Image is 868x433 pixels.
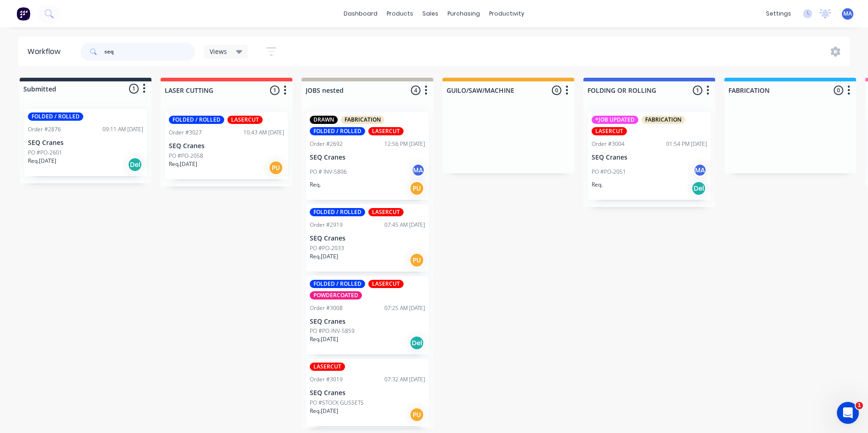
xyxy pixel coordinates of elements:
[418,7,443,21] div: sales
[28,125,61,134] div: Order #2876
[592,140,625,148] div: Order #3004
[642,116,685,124] div: FABRICATION
[761,7,796,21] div: settings
[310,140,343,148] div: Order #2692
[310,244,344,252] p: PO #PO-2033
[410,407,424,422] div: PU
[588,112,711,200] div: *JOB UPDATEDFABRICATIONLASERCUTOrder #300401:54 PM [DATE]SEQ CranesPO #PO-2051MAReq.Del
[693,163,707,177] div: MA
[410,253,424,267] div: PU
[306,359,429,426] div: LASERCUTOrder #301907:32 AM [DATE]SEQ CranesPO #STOCK GUSSETSReq.[DATE]PU
[28,139,143,147] p: SEQ Cranes
[169,160,197,168] p: Req. [DATE]
[310,221,343,229] div: Order #2919
[339,7,382,21] a: dashboard
[210,47,227,56] span: Views
[485,7,529,21] div: productivity
[382,7,418,21] div: products
[27,46,65,57] div: Workflow
[368,127,404,135] div: LASERCUT
[310,335,338,343] p: Req. [DATE]
[592,116,638,124] div: *JOB UPDATED
[310,375,343,384] div: Order #3019
[310,399,364,407] p: PO #STOCK GUSSETS
[306,204,429,272] div: FOLDED / ROLLEDLASERCUTOrder #291907:45 AM [DATE]SEQ CranesPO #PO-2033Req.[DATE]PU
[310,235,425,242] p: SEQ Cranes
[592,168,626,176] p: PO #PO-2051
[310,407,338,415] p: Req. [DATE]
[310,280,365,288] div: FOLDED / ROLLED
[310,318,425,326] p: SEQ Cranes
[102,125,143,134] div: 09:11 AM [DATE]
[128,157,142,172] div: Del
[169,128,202,137] div: Order #3027
[410,181,424,196] div: PU
[310,327,355,335] p: PO #PO-INV-5859
[843,10,852,18] span: MA
[169,116,224,124] div: FOLDED / ROLLED
[310,252,338,261] p: Req. [DATE]
[16,7,30,21] img: Factory
[592,181,603,189] p: Req.
[368,280,404,288] div: LASERCUT
[341,116,384,124] div: FABRICATION
[592,154,707,161] p: SEQ Cranes
[310,116,338,124] div: DRAWN
[592,127,627,135] div: LASERCUT
[243,128,284,137] div: 10:43 AM [DATE]
[310,154,425,161] p: SEQ Cranes
[28,149,62,157] p: PO #PO-2601
[169,142,284,150] p: SEQ Cranes
[28,112,83,121] div: FOLDED / ROLLED
[28,157,56,165] p: Req. [DATE]
[310,168,347,176] p: PO # INV-5806
[368,208,404,216] div: LASERCUT
[24,109,147,176] div: FOLDED / ROLLEDOrder #287609:11 AM [DATE]SEQ CranesPO #PO-2601Req.[DATE]Del
[227,116,263,124] div: LASERCUT
[666,140,707,148] div: 01:54 PM [DATE]
[306,112,429,200] div: DRAWNFABRICATIONFOLDED / ROLLEDLASERCUTOrder #269212:56 PM [DATE]SEQ CranesPO # INV-5806MAReq.PU
[384,375,425,384] div: 07:32 AM [DATE]
[443,7,485,21] div: purchasing
[310,127,365,135] div: FOLDED / ROLLED
[410,336,424,350] div: Del
[837,402,859,424] iframe: Intercom live chat
[310,363,345,371] div: LASERCUT
[310,208,365,216] div: FOLDED / ROLLED
[310,181,321,189] p: Req.
[269,160,283,175] div: PU
[691,181,706,196] div: Del
[169,152,203,160] p: PO #PO-2058
[411,163,425,177] div: MA
[310,389,425,397] p: SEQ Cranes
[384,221,425,229] div: 07:45 AM [DATE]
[165,112,288,179] div: FOLDED / ROLLEDLASERCUTOrder #302710:43 AM [DATE]SEQ CranesPO #PO-2058Req.[DATE]PU
[856,402,863,409] span: 1
[384,140,425,148] div: 12:56 PM [DATE]
[306,276,429,355] div: FOLDED / ROLLEDLASERCUTPOWDERCOATEDOrder #300807:25 AM [DATE]SEQ CranesPO #PO-INV-5859Req.[DATE]Del
[384,304,425,312] div: 07:25 AM [DATE]
[310,304,343,312] div: Order #3008
[310,291,362,299] div: POWDERCOATED
[104,43,195,61] input: Search for orders...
